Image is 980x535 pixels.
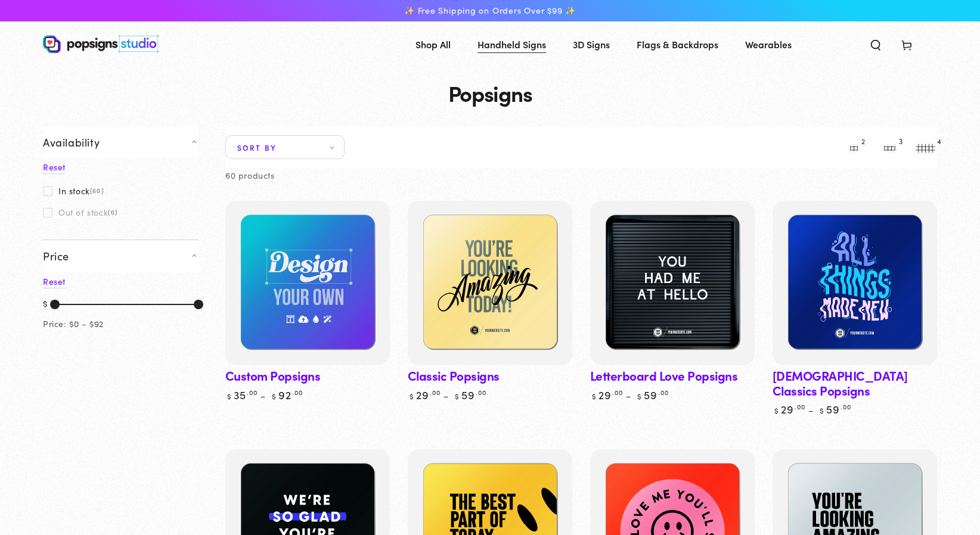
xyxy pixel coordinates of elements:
a: Reset [43,161,66,174]
button: 3 [877,135,901,159]
div: $ [43,296,48,313]
a: Baptism Classics PopsignsBaptism Classics Popsigns [773,201,937,365]
p: 60 products [225,168,275,183]
span: Availability [43,135,100,149]
span: Handheld Signs [477,36,546,53]
summary: Availability [43,126,199,158]
a: Shop All [407,29,460,60]
img: Popsigns Studio [43,35,159,53]
a: Flags & Backdrops [628,29,727,60]
span: 3D Signs [573,36,610,53]
span: (0) [108,209,117,216]
span: ✨ Free Shipping on Orders Over $99 ✨ [404,5,576,16]
span: Wearables [745,36,792,53]
a: 3D Signs [564,29,619,60]
button: 2 [842,135,866,159]
div: Price: $0 – $92 [43,316,104,331]
span: Flags & Backdrops [637,36,718,53]
a: Reset [43,275,66,288]
a: Wearables [736,29,801,60]
span: Price [43,249,69,263]
summary: Price [43,239,199,272]
a: Classic PopsignsClassic Popsigns [408,201,572,365]
summary: Search our site [860,31,891,57]
span: (60) [90,187,104,194]
a: Letterboard Love PopsignsLetterboard Love Popsigns [590,201,755,365]
a: Handheld Signs [469,29,555,60]
summary: Sort by [225,135,345,159]
label: In stock [43,186,104,195]
span: Shop All [415,36,451,53]
h1: Popsigns [43,81,937,105]
label: Out of stock [43,207,117,217]
a: Custom PopsignsCustom Popsigns [225,201,390,365]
